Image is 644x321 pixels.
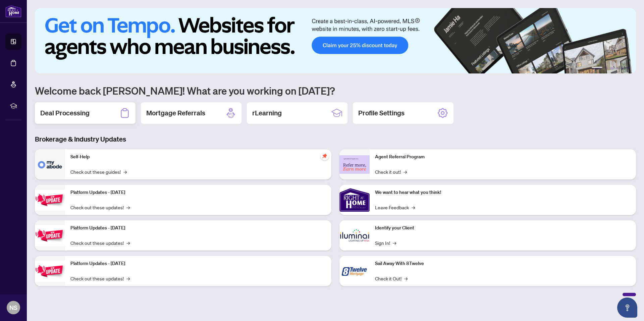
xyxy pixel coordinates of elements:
[126,275,130,282] span: →
[126,204,130,211] span: →
[70,239,130,247] a: Check out these updates!→
[375,189,631,196] p: We want to hear what you think!
[321,152,329,160] span: pushpin
[375,260,631,267] p: Sail Away With 8Twelve
[375,153,631,161] p: Agent Referral Program
[70,260,326,267] p: Platform Updates - [DATE]
[252,108,282,118] h2: rLearning
[35,8,636,73] img: Slide 0
[339,155,370,174] img: Agent Referral Program
[339,185,370,215] img: We want to hear what you think!
[358,108,405,118] h2: Profile Settings
[146,108,205,118] h2: Mortgage Referrals
[412,204,415,211] span: →
[627,67,629,69] button: 6
[621,67,624,69] button: 5
[375,239,396,247] a: Sign In!→
[5,5,21,17] img: logo
[70,189,326,196] p: Platform Updates - [DATE]
[70,275,130,282] a: Check out these updates!→
[35,135,636,144] h3: Brokerage & Industry Updates
[616,67,619,69] button: 4
[40,108,90,118] h2: Deal Processing
[70,224,326,232] p: Platform Updates - [DATE]
[70,153,326,161] p: Self-Help
[35,190,65,211] img: Platform Updates - July 21, 2025
[126,239,130,247] span: →
[375,168,407,175] a: Check it out!→
[35,261,65,282] img: Platform Updates - June 23, 2025
[35,84,636,97] h1: Welcome back [PERSON_NAME]! What are you working on [DATE]?
[70,204,130,211] a: Check out these updates!→
[375,204,415,211] a: Leave Feedback→
[393,239,396,247] span: →
[404,168,407,175] span: →
[617,298,637,318] button: Open asap
[592,67,602,69] button: 1
[70,168,127,175] a: Check out these guides!→
[404,275,408,282] span: →
[35,149,65,179] img: Self-Help
[339,220,370,251] img: Identify your Client
[605,67,608,69] button: 2
[339,256,370,286] img: Sail Away With 8Twelve
[610,67,613,69] button: 3
[35,225,65,246] img: Platform Updates - July 8, 2025
[123,168,127,175] span: →
[9,303,17,312] span: NS
[375,224,631,232] p: Identify your Client
[375,275,408,282] a: Check it Out!→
